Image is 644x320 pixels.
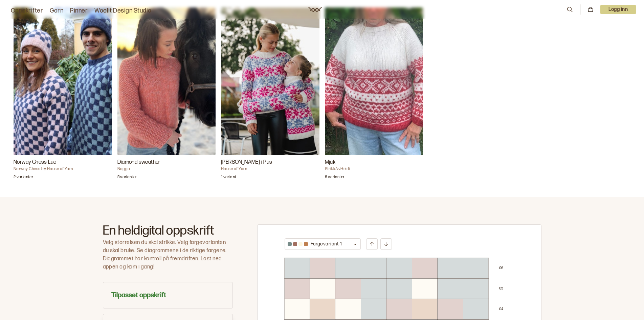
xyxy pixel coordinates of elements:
h3: [PERSON_NAME] i Pus [221,158,319,166]
h3: Diamond sweather [117,158,216,166]
h4: House of Yarn [221,166,319,172]
h4: StrikkAvHeidi [325,166,423,172]
button: Fargevariant 1 [285,238,361,250]
h4: Nagga [117,166,216,172]
h3: Norway Chess Lue [14,158,112,166]
img: NaggaDiamond sweather [117,7,216,155]
h3: Tilpasset oppskrift [111,291,224,300]
p: 5 varianter [117,175,137,181]
img: StrikkAvHeidiMjuk [325,7,423,155]
a: Oppskrifter [11,6,43,16]
p: 6 varianter [325,175,345,181]
a: Woolit [308,7,322,12]
p: 0 5 [499,286,504,291]
p: Fargevariant 1 [311,241,342,247]
h3: Mjuk [325,158,423,166]
h4: Norway Chess by House of Yarn [14,166,112,172]
a: Woolit Design Studio [94,6,152,16]
img: House of YarnCarly Genser i Pus [221,7,319,155]
p: Velg størrelsen du skal strikke. Velg fargevarianten du skal bruke. Se diagrammene i de riktige f... [103,239,233,271]
img: Norway Chess by House of YarnNorway Chess Lue [14,7,112,155]
a: Diamond sweather [117,7,216,184]
button: User dropdown [600,5,636,14]
a: Pinner [70,6,88,16]
p: 0 6 [499,266,504,271]
a: Norway Chess Lue [14,7,112,184]
p: Logg inn [600,5,636,14]
h2: En heldigital oppskrift [103,224,233,237]
p: 1 variant [221,175,236,181]
a: Garn [50,6,63,16]
a: Mjuk [325,7,423,184]
p: 2 varianter [14,175,33,181]
a: Carly Genser i Pus [221,7,319,184]
p: 0 4 [499,307,504,312]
